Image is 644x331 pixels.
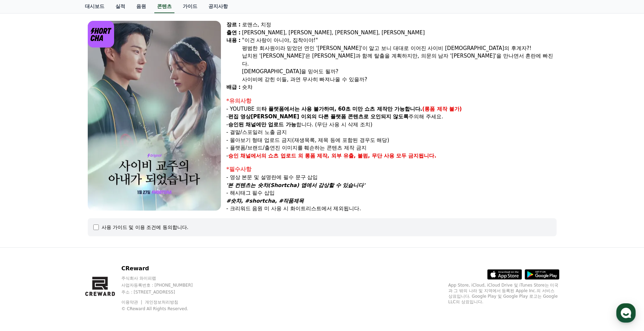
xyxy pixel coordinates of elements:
em: '본 컨텐츠는 숏챠(Shortcha) 앱에서 감상할 수 있습니다' [226,182,365,188]
a: 홈 [2,220,46,237]
p: © CReward All Rights Reserved. [121,306,206,312]
strong: 승인된 채널에만 업로드 가능 [228,121,296,128]
div: 내용 : [226,36,241,83]
img: video [88,21,221,211]
p: - 합니다. (무단 사용 시 삭제 조치) [226,121,557,129]
div: [DEMOGRAPHIC_DATA]을 믿어도 될까? [242,68,557,76]
div: 사용 가이드 및 이용 조건에 동의합니다. [102,224,189,231]
div: 로맨스, 치정 [242,21,557,29]
p: - 크리워드 음원 미 사용 시 화이트리스트에서 제외됩니다. [226,205,557,213]
p: - 영상 본문 및 설명란에 필수 문구 삽입 [226,173,557,181]
em: #숏챠, #shortcha, #작품제목 [226,198,304,204]
strong: 승인 채널에서의 쇼츠 업로드 외 [228,153,303,159]
p: - 주의해 주세요. [226,113,557,121]
p: - [226,152,557,160]
strong: 타 플랫폼에서는 사용 불가하며, 60초 미만 쇼츠 제작만 가능합니다. [261,106,422,112]
div: 사이비에 갇힌 이들, 과연 무사히 빠져나올 수 있을까? [242,76,557,84]
a: 개인정보처리방침 [145,300,178,305]
p: 주소 : [STREET_ADDRESS] [121,289,206,295]
strong: 롱폼 제작, 외부 유출, 불펌, 무단 사용 모두 금지됩니다. [305,153,437,159]
div: 배급 : [226,83,241,91]
p: - YOUTUBE 외 [226,105,557,113]
span: 홈 [22,230,26,236]
div: *필수사항 [226,165,557,173]
div: [PERSON_NAME], [PERSON_NAME], [PERSON_NAME], [PERSON_NAME] [242,29,557,37]
p: - 플랫폼/브랜드/출연진 이미지를 훼손하는 콘텐츠 제작 금지 [226,144,557,152]
div: *유의사항 [226,97,557,105]
p: - 해시태그 필수 삽입 [226,189,557,197]
p: CReward [121,264,206,273]
p: - 몰아보기 형태 업로드 금지(재생목록, 제목 등에 포함된 경우도 해당) [226,136,557,144]
strong: 다른 플랫폼 콘텐츠로 오인되지 않도록 [318,113,409,120]
img: logo [88,21,114,48]
strong: 편집 영상[PERSON_NAME] 이외의 [228,113,317,120]
p: 사업자등록번호 : [PHONE_NUMBER] [121,282,206,288]
div: 납치된 '[PERSON_NAME]'은 [PERSON_NAME]과 함께 탈출을 계획하지만, 의문의 남자 '[PERSON_NAME]'을 만나면서 혼란에 빠진다. [242,52,557,68]
span: 대화 [63,231,72,236]
div: "이건 사랑이 아니야, 집착이야!" [242,36,557,44]
p: - 결말/스포일러 노출 금지 [226,128,557,136]
div: 출연 : [226,29,241,37]
div: 장르 : [226,21,241,29]
strong: (롱폼 제작 불가) [422,106,462,112]
p: 주식회사 와이피랩 [121,275,206,281]
a: 대화 [46,220,89,237]
div: 평범한 회사원이라 믿었던 연인 '[PERSON_NAME]'이 알고 보니 대대로 이어진 사이비 [DEMOGRAPHIC_DATA]의 후계자?! [242,44,557,52]
div: 숏챠 [242,83,557,91]
a: 이용약관 [121,300,143,305]
p: App Store, iCloud, iCloud Drive 및 iTunes Store는 미국과 그 밖의 나라 및 지역에서 등록된 Apple Inc.의 서비스 상표입니다. Goo... [448,282,559,305]
a: 설정 [89,220,133,237]
span: 설정 [107,230,115,236]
